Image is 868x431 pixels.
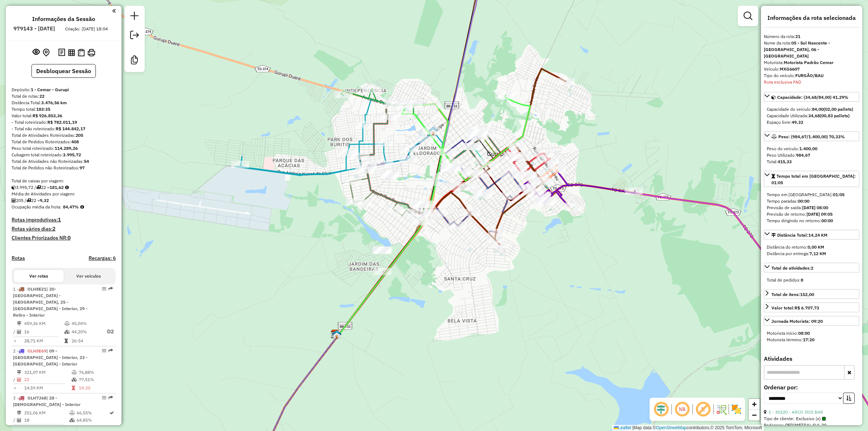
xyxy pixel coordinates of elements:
div: Número da rota: [764,33,859,40]
i: Tempo total em rota [64,339,68,343]
div: Capacidade do veículo: [767,106,856,113]
div: Total de atividades:2 [764,274,859,286]
span: Ocupação média da frota: [12,204,61,210]
strong: 01:05 [833,192,844,197]
strong: 22 [39,93,44,99]
strong: 2 [52,225,55,232]
div: Média de Atividades por viagem: [12,191,116,197]
td: 18 [24,417,69,424]
strong: 21 [795,34,800,39]
span: 1 - [13,286,88,318]
em: Opções [102,348,106,353]
div: Tempo em [GEOGRAPHIC_DATA]: [767,191,856,198]
strong: 181,62 [50,185,64,190]
td: 28,71 KM [24,337,64,345]
strong: 2 [811,265,813,271]
div: Endereço: PERIMETRAL SUL 20 [764,422,859,428]
div: Map data © contributors,© 2025 TomTom, Microsoft [612,425,764,431]
strong: 05 - Sol Nascente - [GEOGRAPHIC_DATA], 06 - [GEOGRAPHIC_DATA] [764,40,830,59]
td: 44,20% [71,327,100,336]
td: 321,07 KM [24,369,71,376]
div: Atividade não roteirizada - BAR DO PARAIBA [373,247,391,254]
strong: 114.289,26 [55,145,78,151]
td: 22 [24,376,71,383]
span: − [752,410,757,419]
div: Motorista término: [767,337,856,343]
span: | 28 - [DEMOGRAPHIC_DATA] - Interior [13,395,81,407]
div: Valor total: [12,113,116,119]
div: Peso total roteirizado: [12,145,116,152]
div: Distância Total: [771,232,827,238]
div: Atividade não roteirizada - MINE M PONTO QUENTE [469,130,487,137]
h6: 979143 - [DATE] [13,25,55,32]
div: Tipo do veículo: [764,72,859,79]
h4: Recargas: 6 [89,255,116,261]
span: Total de atividades: [771,265,813,271]
a: Valor total:R$ 6.707,73 [764,303,859,312]
div: 205 / 22 = [12,197,116,204]
div: Valor total: [771,305,819,311]
strong: 97 [80,165,85,170]
td: / [13,417,17,424]
span: Ocultar deslocamento [652,401,670,418]
div: Total de itens: [771,291,814,298]
div: Motorista: [764,59,859,66]
span: | 20- [GEOGRAPHIC_DATA] - [GEOGRAPHIC_DATA], 25 - [GEOGRAPHIC_DATA] - Interior, 29 - Retiro - Int... [13,286,88,318]
strong: 8 [801,277,803,283]
a: Jornada Motorista: 09:20 [764,316,859,326]
div: Rota exclusiva FAD [764,79,859,85]
div: 3.995,72 / 22 = [12,184,116,191]
strong: 1 - Cemar - Gurupi [31,87,69,92]
strong: R$ 782.011,19 [47,119,77,125]
i: Meta Caixas/viagem: 1,00 Diferença: 180,62 [65,185,69,190]
img: REVENDA CEMAR [332,330,341,339]
strong: 0,00 KM [808,244,824,250]
div: - Total não roteirizado: [12,126,116,132]
em: Rota exportada [109,287,113,291]
i: Total de Atividades [17,330,21,334]
h4: Clientes Priorizados NR: [12,235,116,241]
i: Tempo total em rota [72,386,75,390]
span: | [632,425,633,430]
div: Atividade não roteirizada - MINE M PONTO QUENTE [467,129,485,136]
i: % de utilização do peso [72,370,77,375]
strong: 1 [58,216,61,223]
div: Total de Atividades Roteirizadas: [12,132,116,139]
td: 16 [24,327,64,336]
strong: 54 [84,159,89,164]
div: Tempo total em [GEOGRAPHIC_DATA]: 01:05 [764,189,859,227]
strong: [DATE] 08:00 [802,205,828,210]
i: Total de Atividades [17,377,21,382]
div: Jornada Motorista: 09:20 [764,327,859,346]
div: Distância Total: [12,100,116,106]
em: Opções [102,396,106,400]
div: Previsão de retorno: [767,211,856,217]
strong: 3.476,56 km [41,100,67,105]
p: D2 [101,328,114,336]
td: = [13,337,17,345]
em: Opções [102,287,106,291]
i: Distância Total [17,411,21,415]
div: Distância do retorno: [767,244,856,250]
div: Peso Utilizado: [767,152,856,159]
i: Cubagem total roteirizado [12,185,16,190]
button: Exibir sessão original [31,47,41,58]
td: / [13,327,17,336]
strong: 08:00 [798,330,810,336]
strong: 205 [76,132,83,138]
h4: Informações da rota selecionada [764,14,859,21]
div: Atividade não roteirizada - CENTRAL CONV. E DIST [441,163,459,170]
td: 45,04% [71,320,100,327]
strong: 183:35 [36,106,50,112]
span: Peso: (984,67/1.400,00) 70,33% [778,134,845,139]
div: Motorista início: [767,330,856,337]
span: OLH7J68 [27,395,46,401]
div: Depósito: [12,86,116,93]
strong: R$ 144.842,17 [56,126,85,131]
strong: 00:00 [821,218,833,223]
span: Exclusivo (x) [796,415,826,422]
div: Tempo total: [12,106,116,113]
div: Capacidade Utilizada: [767,113,856,119]
img: RESTAURANTE MARMITARIA [429,126,438,136]
em: Média calculada utilizando a maior ocupação (%Peso ou %Cubagem) de cada rota da sessão. Rotas cro... [80,205,84,209]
